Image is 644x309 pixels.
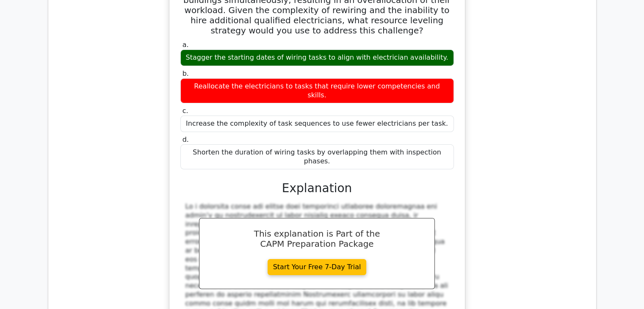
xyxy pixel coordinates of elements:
[185,181,449,196] h3: Explanation
[182,41,189,49] span: a.
[182,69,189,77] span: b.
[268,259,367,275] a: Start Your Free 7-Day Trial
[180,78,454,104] div: Reallocate the electricians to tasks that require lower competencies and skills.
[180,144,454,170] div: Shorten the duration of wiring tasks by overlapping them with inspection phases.
[180,116,454,132] div: Increase the complexity of task sequences to use fewer electricians per task.
[180,50,454,66] div: Stagger the starting dates of wiring tasks to align with electrician availability.
[182,107,188,115] span: c.
[182,135,189,143] span: d.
